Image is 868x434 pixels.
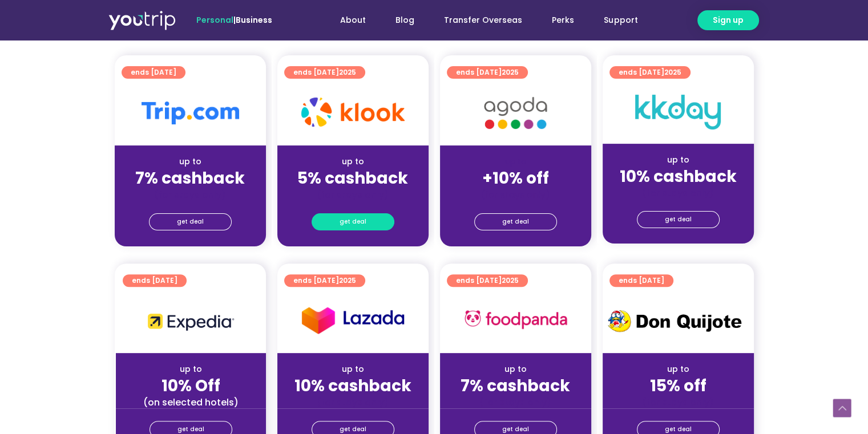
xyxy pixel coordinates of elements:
[505,156,526,167] span: up to
[620,165,737,188] strong: 10% cashback
[537,10,589,31] a: Perks
[284,274,365,287] a: ends [DATE]2025
[609,274,673,287] a: ends [DATE]
[650,375,706,397] strong: 15% off
[449,189,582,201] div: (for stays only)
[461,375,570,397] strong: 7% cashback
[124,189,257,201] div: (for stays only)
[293,66,356,79] span: ends [DATE]
[339,275,356,285] span: 2025
[286,363,419,375] div: up to
[429,10,537,31] a: Transfer Overseas
[449,396,582,408] div: (for stays only)
[286,396,419,408] div: (for stays only)
[149,213,232,230] a: get deal
[612,396,745,408] div: (for stays only)
[339,67,356,77] span: 2025
[325,10,381,31] a: About
[612,363,745,375] div: up to
[293,274,356,287] span: ends [DATE]
[589,10,652,31] a: Support
[286,156,419,168] div: up to
[122,66,185,79] a: ends [DATE]
[124,156,257,168] div: up to
[303,10,652,31] nav: Menu
[294,375,411,397] strong: 10% cashback
[637,211,720,228] a: get deal
[619,274,664,287] span: ends [DATE]
[132,274,177,287] span: ends [DATE]
[177,214,204,230] span: get deal
[162,375,220,397] strong: 10% Off
[286,189,419,201] div: (for stays only)
[609,66,691,79] a: ends [DATE]2025
[456,274,519,287] span: ends [DATE]
[449,363,582,375] div: up to
[474,213,557,230] a: get deal
[196,14,233,26] span: Personal
[236,14,272,26] a: Business
[340,214,366,230] span: get deal
[665,212,692,228] span: get deal
[697,10,759,30] a: Sign up
[502,214,529,230] span: get deal
[125,363,257,375] div: up to
[131,66,176,79] span: ends [DATE]
[619,66,681,79] span: ends [DATE]
[482,167,549,189] strong: +10% off
[664,67,681,77] span: 2025
[381,10,429,31] a: Blog
[135,167,245,189] strong: 7% cashback
[125,396,257,408] div: (on selected hotels)
[612,187,745,199] div: (for stays only)
[502,275,519,285] span: 2025
[196,14,272,26] span: |
[502,67,519,77] span: 2025
[612,154,745,166] div: up to
[447,274,528,287] a: ends [DATE]2025
[297,167,408,189] strong: 5% cashback
[456,66,519,79] span: ends [DATE]
[447,66,528,79] a: ends [DATE]2025
[713,14,744,26] span: Sign up
[284,66,365,79] a: ends [DATE]2025
[312,213,394,230] a: get deal
[123,274,187,287] a: ends [DATE]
